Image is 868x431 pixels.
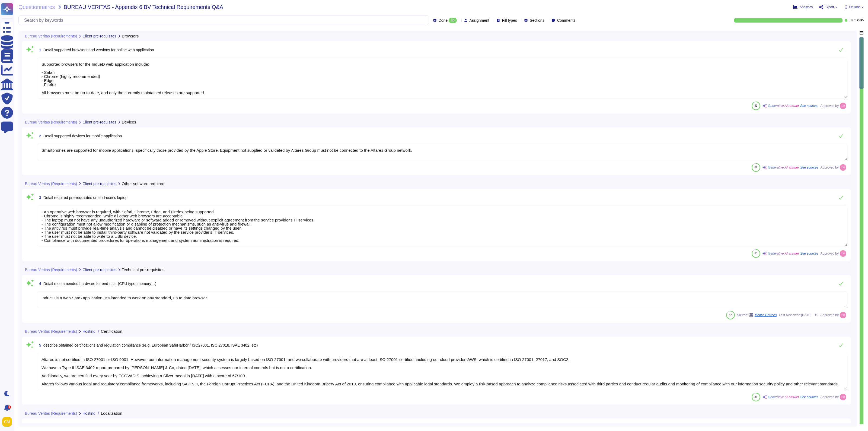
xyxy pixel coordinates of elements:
span: Approved by [821,104,839,107]
span: 89 [754,395,757,398]
span: Client pre-requisites [82,120,116,124]
textarea: Altares is not certified in ISO 27001 or ISO 9001. However, our information management security s... [37,353,847,390]
span: Client pre-requisites [82,182,116,186]
img: user [840,394,846,400]
div: 45 [449,18,457,23]
span: 45 / 45 [857,19,864,22]
span: Bureau Veritas (Requirements) [25,329,77,333]
img: user [840,250,846,257]
span: Generative AI answer [768,252,799,255]
span: Technical pre-requisites [122,268,165,272]
span: Localization [101,411,122,415]
span: Bureau Veritas (Requirements) [25,120,77,124]
span: Bureau Veritas (Requirements) [25,182,77,186]
span: Client pre-requisites [82,34,116,38]
img: user [840,103,846,109]
span: Comments [557,18,576,22]
span: Done [439,18,448,22]
span: See sources [800,166,818,169]
span: 91 [754,104,757,107]
span: Approved by [821,313,839,317]
img: user [840,312,846,318]
span: 82 [729,313,732,316]
span: Generative AI answer [768,166,799,169]
span: 5 [37,343,41,347]
span: 10 [813,313,818,317]
span: Client pre-requisites [82,268,116,272]
span: Detail supported browsers and versions for online web application [43,48,154,52]
span: Fill types [502,18,517,22]
span: Options [849,5,860,9]
img: user [840,164,846,171]
span: Other software required [122,182,165,186]
span: Detail recommended hardware for end-user (CPU type, memory…) [43,281,156,286]
span: See sources [800,395,818,399]
span: Approved by [821,166,839,169]
span: Export [825,5,834,9]
span: Questionnaires [18,4,55,10]
span: 3 [37,196,41,199]
span: 2 [37,134,41,138]
span: Sections [530,18,544,22]
div: 1 [8,405,11,409]
span: See sources [800,252,818,255]
button: user [1,416,16,428]
input: Search by keywords [21,15,429,25]
img: user [2,417,12,427]
span: Devices [122,120,136,124]
span: Approved by [821,395,839,399]
span: See sources [800,104,818,107]
textarea: IndueD is a web SaaS application. It's intended to work on any standard, up to date browser. [37,291,847,308]
span: Detail supported devices for mobile application [43,134,122,138]
span: Done: [848,19,856,22]
span: Bureau Veritas (Requirements) [25,268,77,272]
span: Hosting [82,411,95,415]
span: 86 [754,166,757,169]
span: Browsers [122,34,139,38]
span: 83 [754,252,757,255]
span: Generative AI answer [768,104,799,107]
textarea: - An operative web browser is required, with Safari, Chrome, Edge, and Firefox being supported. -... [37,205,847,246]
span: Analytics [800,5,813,9]
span: Assignment [470,18,489,22]
button: Analytics [793,5,813,9]
textarea: Smartphones are supported for mobile applications, specifically those provided by the Apple Store... [37,144,847,160]
span: Generative AI answer [768,395,799,399]
textarea: Supported browsers for the IndueD web application include: - Safari - Chrome (highly recommended)... [37,58,847,99]
span: Hosting [82,329,95,333]
span: BUREAU VERITAS - Appendix 6 BV Technical Requirements Q&A [64,4,223,10]
span: 4 [37,282,41,286]
span: Certification [101,329,122,333]
span: Bureau Veritas (Requirements) [25,34,77,38]
span: Source: [737,313,777,317]
span: Bureau Veritas (Requirements) [25,411,77,415]
span: 1 [37,48,41,52]
span: Mobile Devices [755,313,777,317]
span: Approved by [821,252,839,255]
span: Detail required pre-requisites on end-user's laptop [43,195,127,200]
span: describe obtained certifications and regulation compliance :(e.g. European SafeHarbor / ISO27001,... [43,343,258,347]
span: Last Reviewed [DATE] [779,313,811,317]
